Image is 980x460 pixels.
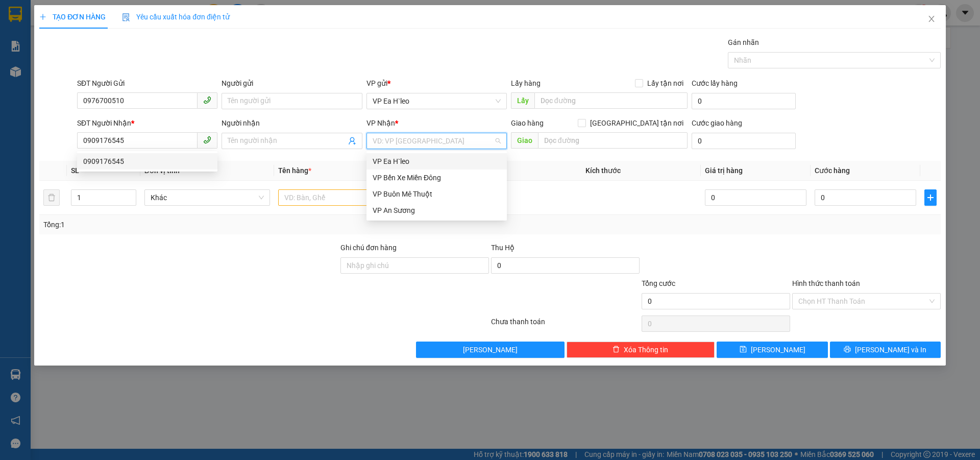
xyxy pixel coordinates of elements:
span: Yêu cầu xuất hóa đơn điện tử [122,13,230,21]
span: save [740,346,747,354]
button: [PERSON_NAME] [416,342,565,358]
div: Người nhận [222,117,362,129]
div: VP Buôn Mê Thuột [373,188,501,200]
span: Lấy [511,92,534,109]
span: Lấy hàng [511,79,541,87]
div: VP Buôn Mê Thuột [366,186,507,202]
button: printer[PERSON_NAME] và In [830,342,941,358]
span: user-add [348,137,356,145]
span: plus [39,13,46,20]
button: deleteXóa Thông tin [567,342,715,358]
span: [GEOGRAPHIC_DATA] tận nơi [586,117,688,129]
div: Tổng: 1 [43,219,378,230]
span: SL [71,166,79,175]
input: Cước lấy hàng [692,93,796,109]
input: 0 [705,189,806,206]
span: Kích thước [585,166,621,175]
div: Người gửi [222,78,362,89]
div: VP gửi [366,78,507,89]
span: VP Ea H`leo [373,93,501,109]
span: TẠO ĐƠN HÀNG [39,13,106,21]
label: Cước lấy hàng [692,79,738,87]
button: delete [43,189,60,206]
label: Cước giao hàng [692,119,742,127]
div: VP Bến Xe Miền Đông [366,170,507,186]
span: Thu Hộ [491,244,514,252]
span: Giá trị hàng [705,166,743,175]
span: [PERSON_NAME] [463,344,518,355]
button: Close [917,5,946,34]
span: Khác [151,190,264,205]
div: SĐT Người Gửi [77,78,217,89]
span: phone [203,136,211,144]
span: Tổng cước [642,279,675,287]
button: plus [924,189,937,206]
span: phone [203,96,211,104]
div: VP Ea H`leo [366,153,507,170]
span: [PERSON_NAME] và In [855,344,926,355]
div: SĐT Người Nhận [77,117,217,129]
span: Xóa Thông tin [624,344,668,355]
label: Ghi chú đơn hàng [340,244,397,252]
span: printer [844,346,851,354]
input: Ghi chú đơn hàng [340,257,489,274]
span: Tên hàng [278,166,311,175]
span: Cước hàng [815,166,850,175]
label: Gán nhãn [728,38,759,46]
button: save[PERSON_NAME] [717,342,827,358]
div: Chưa thanh toán [490,316,641,334]
div: VP Bến Xe Miền Đông [373,172,501,183]
label: Hình thức thanh toán [792,279,860,287]
span: plus [925,193,936,202]
div: VP An Sương [373,205,501,216]
span: Giao hàng [511,119,544,127]
span: delete [612,346,620,354]
span: Lấy tận nơi [643,78,688,89]
div: 0909176545 [77,153,217,170]
span: close [927,15,936,23]
div: 0909176545 [83,156,211,167]
div: VP Ea H`leo [373,156,501,167]
img: icon [122,13,130,21]
input: Cước giao hàng [692,133,796,149]
input: VD: Bàn, Ghế [278,189,404,206]
div: VP An Sương [366,202,507,219]
input: Dọc đường [534,92,688,109]
span: [PERSON_NAME] [751,344,805,355]
span: VP Nhận [366,119,395,127]
input: Dọc đường [538,132,688,149]
span: Giao [511,132,538,149]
